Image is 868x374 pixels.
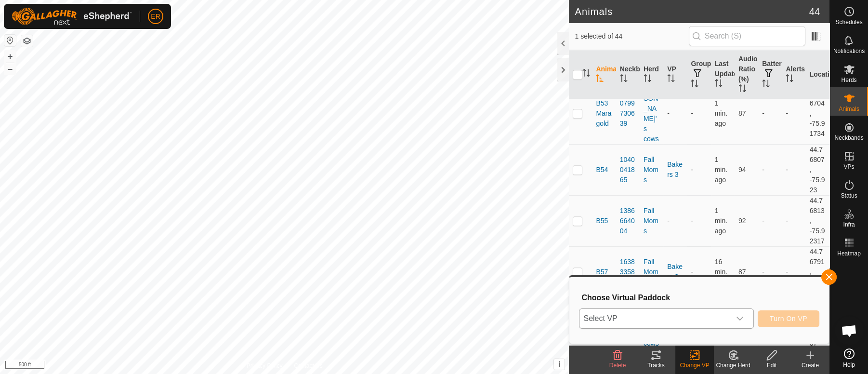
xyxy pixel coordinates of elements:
[620,98,636,129] div: 0799730639
[294,361,322,370] a: Contact Us
[4,35,16,46] button: Reset Map
[830,345,868,372] a: Help
[738,268,746,276] span: 87
[843,362,855,368] span: Help
[620,76,628,83] p-sorticon: Activate to sort
[738,217,746,225] span: 92
[667,109,670,117] app-display-virtual-paddock-transition: -
[758,195,782,246] td: -
[620,257,636,287] div: 1638335815
[687,83,710,144] td: -
[640,50,663,99] th: Herd
[151,12,160,22] span: ER
[715,156,727,184] span: Oct 13, 2025, 6:20 PM
[687,246,710,297] td: -
[835,316,864,345] div: Open chat
[644,83,659,144] div: [PERSON_NAME]'s cows
[609,362,626,369] span: Delete
[782,144,805,195] td: -
[715,207,727,235] span: Oct 13, 2025, 6:20 PM
[581,293,819,302] h3: Choose Virtual Paddock
[687,144,710,195] td: -
[4,63,16,75] button: –
[806,195,829,246] td: 44.76813, -75.92317
[806,50,829,99] th: Location
[715,258,727,286] span: Oct 13, 2025, 6:05 PM
[806,246,829,297] td: 44.76791, -75.91956
[758,144,782,195] td: -
[687,50,710,99] th: Groups
[841,77,856,83] span: Herds
[738,109,746,117] span: 87
[758,50,782,99] th: Battery
[833,48,865,54] span: Notifications
[667,217,670,225] app-display-virtual-paddock-transition: -
[575,31,688,41] span: 1 selected of 44
[835,19,862,25] span: Schedules
[596,98,612,129] span: B53Maragold
[762,81,770,89] p-sorticon: Activate to sort
[663,50,687,99] th: VP
[12,8,132,25] img: Gallagher Logo
[843,164,854,170] span: VPs
[667,160,683,178] a: Bakers 3
[843,222,855,227] span: Infra
[837,251,861,256] span: Heatmap
[247,361,283,370] a: Privacy Policy
[752,361,791,370] div: Edit
[715,80,723,88] p-sorticon: Activate to sort
[758,246,782,297] td: -
[675,361,714,370] div: Change VP
[596,216,608,226] span: B55
[730,309,750,328] div: dropdown trigger
[782,83,805,144] td: -
[714,361,752,370] div: Change Herd
[715,99,727,127] span: Oct 13, 2025, 6:20 PM
[596,165,608,175] span: B54
[806,83,829,144] td: 44.76704, -75.91734
[596,267,608,277] span: B57
[596,76,604,83] p-sorticon: Activate to sort
[667,263,683,280] a: Bakers 3
[4,51,16,62] button: +
[667,76,675,83] p-sorticon: Activate to sort
[782,50,805,99] th: Alerts
[782,246,805,297] td: -
[644,155,659,185] div: Fall Moms
[711,50,735,99] th: Last Updated
[687,195,710,246] td: -
[575,6,809,17] h2: Animals
[758,83,782,144] td: -
[644,257,659,287] div: Fall Moms
[637,361,675,370] div: Tracks
[558,360,560,368] span: i
[809,4,820,19] span: 44
[806,144,829,195] td: 44.76807, -75.923
[735,50,758,99] th: Audio Ratio (%)
[616,50,640,99] th: Neckband
[841,193,857,199] span: Status
[839,106,859,112] span: Animals
[770,315,807,322] span: Turn On VP
[592,50,616,99] th: Animal
[786,76,793,83] p-sorticon: Activate to sort
[689,26,805,46] input: Search (S)
[21,35,33,47] button: Map Layers
[738,166,746,174] span: 94
[834,135,863,141] span: Neckbands
[644,206,659,236] div: Fall Moms
[582,70,590,78] p-sorticon: Activate to sort
[691,81,698,89] p-sorticon: Activate to sort
[644,76,651,83] p-sorticon: Activate to sort
[554,359,565,370] button: i
[620,155,636,185] div: 1040041865
[738,86,746,93] p-sorticon: Activate to sort
[758,310,819,327] button: Turn On VP
[782,195,805,246] td: -
[791,361,829,370] div: Create
[620,206,636,236] div: 1386664004
[579,309,730,328] span: Select VP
